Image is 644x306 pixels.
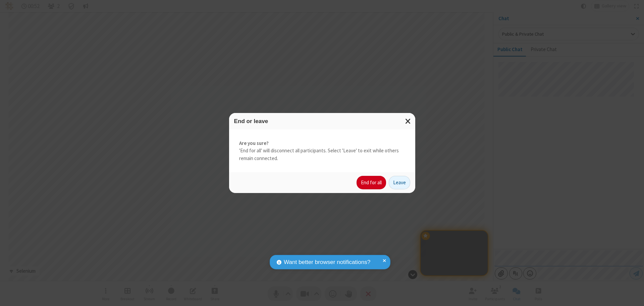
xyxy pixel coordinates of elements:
div: 'End for all' will disconnect all participants. Select 'Leave' to exit while others remain connec... [229,129,415,173]
h3: End or leave [234,118,410,124]
button: Leave [389,176,410,189]
strong: Are you sure? [239,140,405,147]
button: Close modal [401,113,415,129]
span: Want better browser notifications? [284,258,370,267]
button: End for all [357,176,386,189]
